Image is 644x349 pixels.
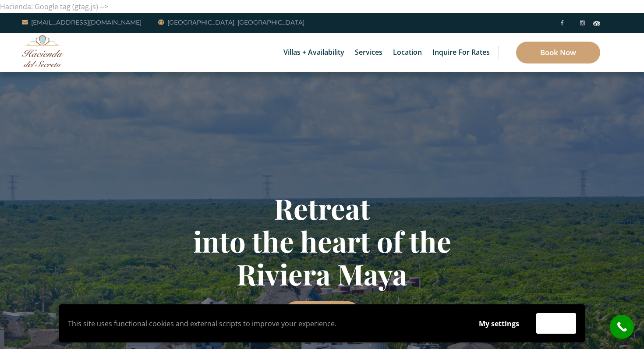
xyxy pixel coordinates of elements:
[285,301,359,323] a: Inquire
[66,192,578,290] h1: Retreat into the heart of the Riviera Maya
[22,17,142,28] a: [EMAIL_ADDRESS][DOMAIN_NAME]
[593,21,600,25] img: Tripadvisor_logomark.svg
[610,315,634,339] a: call
[536,313,576,334] button: Accept
[428,33,494,72] a: Inquire for Rates
[612,317,632,337] i: call
[389,33,426,72] a: Location
[516,42,600,63] a: Book Now
[22,35,64,67] img: Awesome Logo
[68,317,462,330] p: This site uses functional cookies and external scripts to improve your experience.
[350,33,387,72] a: Services
[158,17,304,28] a: [GEOGRAPHIC_DATA], [GEOGRAPHIC_DATA]
[471,314,527,334] button: My settings
[279,33,349,72] a: Villas + Availability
